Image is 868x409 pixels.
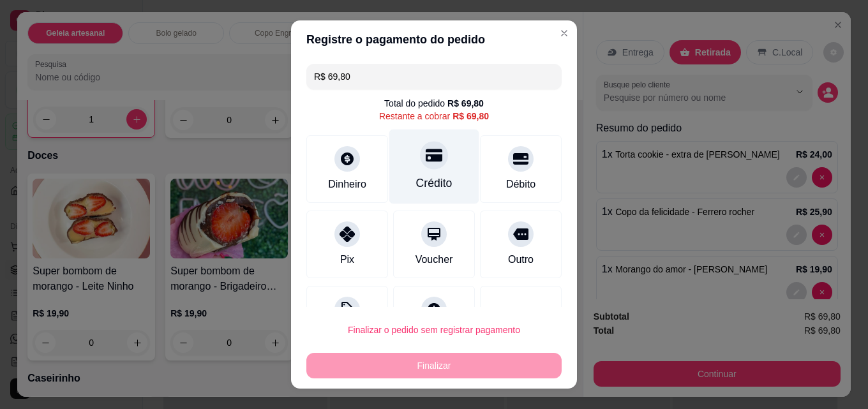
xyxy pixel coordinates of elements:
[340,252,354,267] div: Pix
[415,252,453,267] div: Voucher
[447,97,484,110] div: R$ 69,80
[508,252,534,267] div: Outro
[554,23,574,43] button: Close
[379,110,489,123] div: Restante a cobrar
[384,97,484,110] div: Total do pedido
[453,110,489,123] div: R$ 69,80
[328,177,366,192] div: Dinheiro
[416,175,453,191] div: Crédito
[291,20,577,59] header: Registre o pagamento do pedido
[306,317,562,343] button: Finalizar o pedido sem registrar pagamento
[506,177,535,192] div: Débito
[314,64,554,89] input: Ex.: hambúrguer de cordeiro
